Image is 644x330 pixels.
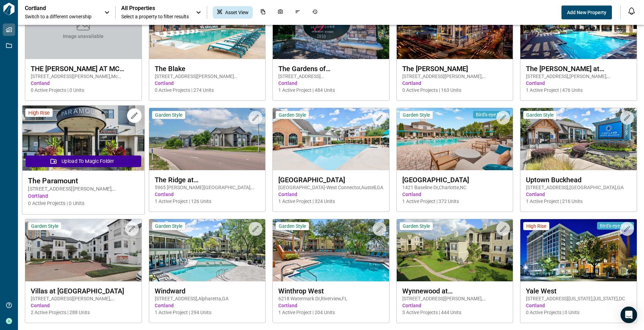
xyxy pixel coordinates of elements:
[278,287,384,295] span: Winthrop West
[402,302,508,309] span: Cortland
[121,5,189,12] span: All Properties
[526,65,631,73] span: The [PERSON_NAME] at [GEOGRAPHIC_DATA]
[600,223,631,229] span: Bird's-eye View
[621,307,637,323] div: Open Intercom Messenger
[520,108,637,170] img: property-asset
[402,80,508,87] span: Cortland
[155,65,260,73] span: The Blake
[402,65,508,73] span: The [PERSON_NAME]
[155,191,260,198] span: Cortland
[26,155,141,167] button: Upload to Magic Folder
[28,185,138,193] span: [STREET_ADDRESS][PERSON_NAME] , [GEOGRAPHIC_DATA] , VA
[155,309,260,316] span: 1 Active Project | 294 Units
[155,80,260,87] span: Cortland
[155,287,260,295] span: Windward
[476,111,507,118] span: Bird's-eye View
[278,73,384,80] span: [STREET_ADDRESS][PERSON_NAME] , Marietta , GA
[121,13,189,20] span: Select a property to filter results
[28,200,138,207] span: 0 Active Projects | 0 Units
[278,80,384,87] span: Cortland
[626,6,637,17] button: Open notification feed
[28,193,138,200] span: Cortland
[31,87,136,94] span: 0 Active Projects | 0 Units
[25,5,87,12] p: Cortland
[402,198,508,205] span: 1 Active Project | 372 Units
[278,309,384,316] span: 1 Active Project | 204 Units
[278,191,384,198] span: Cortland
[526,184,631,191] span: [STREET_ADDRESS] , [GEOGRAPHIC_DATA] , GA
[155,198,260,205] span: 1 Active Project | 126 Units
[402,176,508,184] span: [GEOGRAPHIC_DATA]
[526,112,554,118] span: Garden Style
[155,176,260,184] span: The Ridge at [GEOGRAPHIC_DATA]
[291,6,305,19] div: Issues & Info
[25,219,142,281] img: property-asset
[273,219,389,281] img: property-asset
[149,219,266,281] img: property-asset
[28,176,138,185] span: The Paramount
[31,223,58,229] span: Garden Style
[526,87,631,94] span: 1 Active Project | 476 Units
[256,6,270,19] div: Documents
[526,295,631,302] span: [STREET_ADDRESS][US_STATE] , [US_STATE] , DC
[279,112,306,118] span: Garden Style
[403,223,430,229] span: Garden Style
[278,176,384,184] span: [GEOGRAPHIC_DATA]
[155,73,260,80] span: [STREET_ADDRESS][PERSON_NAME][PERSON_NAME] , Kennesaw , GA
[397,108,513,170] img: property-asset
[402,287,508,295] span: Wynnewood at [GEOGRAPHIC_DATA]
[403,112,430,118] span: Garden Style
[526,223,546,229] span: High Rise
[31,309,136,316] span: 2 Active Projects | 288 Units
[273,108,389,170] img: property-asset
[279,223,306,229] span: Garden Style
[31,295,136,302] span: [STREET_ADDRESS][PERSON_NAME] , [GEOGRAPHIC_DATA] , [GEOGRAPHIC_DATA]
[149,108,266,170] img: property-asset
[278,198,384,205] span: 1 Active Project | 324 Units
[397,219,513,281] img: property-asset
[225,9,249,16] span: Asset View
[567,9,606,16] span: Add New Property
[28,109,49,116] span: High Rise
[213,6,253,19] div: Asset View
[526,176,631,184] span: Uptown Buckhead
[308,6,322,19] div: Job History
[31,65,136,73] span: THE [PERSON_NAME] AT MC LEAN
[526,302,631,309] span: Cortland
[273,6,287,19] div: Photos
[526,73,631,80] span: [STREET_ADDRESS] , [PERSON_NAME] , [GEOGRAPHIC_DATA]
[402,309,508,316] span: 3 Active Projects | 444 Units
[25,13,97,20] span: Switch to a different ownership
[155,184,260,191] span: 5965 [PERSON_NAME][GEOGRAPHIC_DATA] , [US_STATE][GEOGRAPHIC_DATA] , CO
[402,191,508,198] span: Cortland
[402,184,508,191] span: 1421 Baseline Dr , Charlotte , NC
[520,219,637,281] img: property-asset
[278,295,384,302] span: 6218 Watermark Dr , Riverview , FL
[561,6,612,19] button: Add New Property
[278,302,384,309] span: Cortland
[31,80,136,87] span: Cortland
[526,309,631,316] span: 0 Active Projects | 0 Units
[155,112,182,118] span: Garden Style
[155,302,260,309] span: Cortland
[526,287,631,295] span: Yale West
[278,65,384,73] span: The Gardens of [GEOGRAPHIC_DATA][PERSON_NAME]
[155,223,182,229] span: Garden Style
[402,73,508,80] span: [STREET_ADDRESS][PERSON_NAME] , [GEOGRAPHIC_DATA] , VA
[526,80,631,87] span: Cortland
[402,87,508,94] span: 0 Active Projects | 163 Units
[31,302,136,309] span: Cortland
[402,295,508,302] span: [STREET_ADDRESS][PERSON_NAME] , [GEOGRAPHIC_DATA] , [GEOGRAPHIC_DATA]
[278,184,384,191] span: [GEOGRAPHIC_DATA]-West Connector , Austell , GA
[31,73,136,80] span: [STREET_ADDRESS][PERSON_NAME] , Mc Lean , VA
[526,191,631,198] span: Cortland
[155,295,260,302] span: [STREET_ADDRESS] , Alpharetta , GA
[22,106,144,171] img: property-asset
[31,287,136,295] span: Villas at [GEOGRAPHIC_DATA]
[278,87,384,94] span: 1 Active Project | 484 Units
[526,198,631,205] span: 1 Active Project | 216 Units
[63,33,104,40] span: Image unavailable
[155,87,260,94] span: 0 Active Projects | 274 Units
